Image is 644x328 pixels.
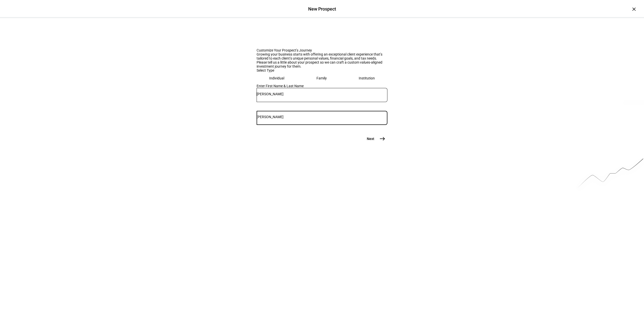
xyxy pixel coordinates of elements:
div: Family [316,76,327,80]
div: Please tell us a little about your prospect so we can craft a custom values-aligned investment jo... [257,60,387,68]
input: Last Name [257,115,387,119]
div: Institution [359,76,375,80]
div: Individual [269,76,284,80]
div: Growing your business starts with offering an exceptional client experience that’s tailored to ea... [257,52,387,60]
mat-icon: east [379,136,385,142]
div: Select Type [257,68,387,72]
div: Enter First Name & Last Name [257,84,387,88]
span: Next [367,136,374,141]
input: First Name [257,92,387,96]
button: Next [361,134,387,144]
div: × [630,5,638,13]
div: Customize Your Prospect’s Journey [257,48,387,52]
